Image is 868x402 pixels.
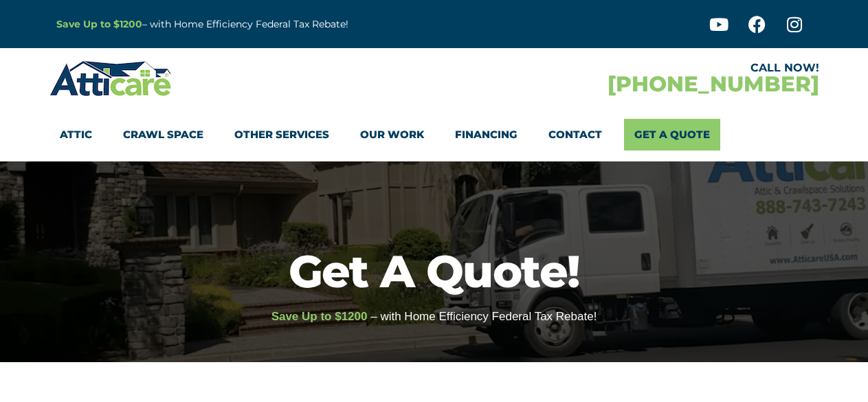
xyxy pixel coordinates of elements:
p: – with Home Efficiency Federal Tax Rebate! [56,16,502,32]
nav: Menu [60,119,809,150]
a: Get A Quote [624,119,720,150]
a: Our Work [360,119,424,150]
a: Contact [548,119,602,150]
h1: Get A Quote! [7,249,861,293]
a: Save Up to $1200 [56,18,142,30]
a: Attic [60,119,92,150]
a: Financing [455,119,518,150]
span: – with Home Efficiency Federal Tax Rebate! [370,310,597,323]
a: Crawl Space [123,119,203,150]
span: Save Up to $1200 [271,310,368,323]
a: Other Services [234,119,329,150]
div: CALL NOW! [434,63,819,74]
